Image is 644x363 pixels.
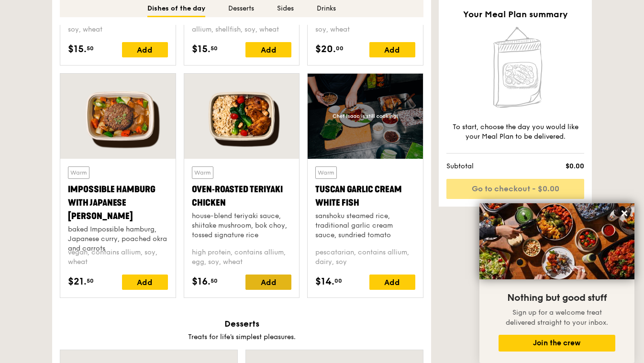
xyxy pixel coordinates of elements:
div: Tuscan Garlic Cream White Fish [315,183,415,209]
span: Nothing but good stuff [507,292,607,304]
span: 50 [87,277,94,285]
span: 50 [211,44,218,52]
div: Treats for life's simplest pleasures. [60,332,423,342]
button: Close [617,206,632,221]
a: Go to checkout - $0.00 [446,179,584,199]
div: pescatarian, contains allium, dairy, soy [315,248,415,267]
h2: Your Meal Plan summary [446,8,584,21]
div: Warm [68,166,89,179]
div: high protein, spicy, contains allium, shellfish, soy, wheat [192,15,292,34]
div: baked Impossible hamburg, Japanese curry, poached okra and carrots [68,225,168,253]
span: $16. [192,275,211,289]
div: Warm [192,166,213,179]
button: Join the crew [499,335,615,352]
span: $20. [315,42,336,56]
span: 00 [334,277,342,285]
div: To start, choose the day you would like your Meal Plan to be delivered. [446,122,584,142]
span: 00 [336,44,344,52]
span: 50 [87,44,94,52]
div: Add [369,275,415,290]
span: 50 [211,277,218,285]
img: Home delivery [487,25,544,111]
div: Add [122,42,168,57]
div: Add [122,275,168,290]
div: Impossible Hamburg with Japanese [PERSON_NAME] [68,183,168,223]
span: $0.00 [529,162,584,171]
div: high protein, contains allium, soy, wheat [68,15,168,34]
div: Add [245,275,291,290]
span: $21. [68,275,87,289]
span: $15. [68,42,87,56]
div: pescatarian, contains egg, soy, wheat [315,15,415,34]
h2: Desserts [60,317,423,330]
img: DSC07876-Edit02-Large.jpeg [479,203,634,279]
div: vegan, contains allium, soy, wheat [68,248,168,267]
span: Sign up for a welcome treat delivered straight to your inbox. [506,308,608,327]
span: $14. [315,275,334,289]
div: high protein, contains allium, egg, soy, wheat [192,248,292,267]
span: Subtotal [446,162,529,171]
div: Add [245,42,291,57]
div: Warm [315,166,337,179]
div: house-blend teriyaki sauce, shiitake mushroom, bok choy, tossed signature rice [192,211,292,240]
div: sanshoku steamed rice, traditional garlic cream sauce, sundried tomato [315,211,415,240]
span: $15. [192,42,211,56]
div: Oven‑Roasted Teriyaki Chicken [192,183,292,209]
div: Add [369,42,415,57]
